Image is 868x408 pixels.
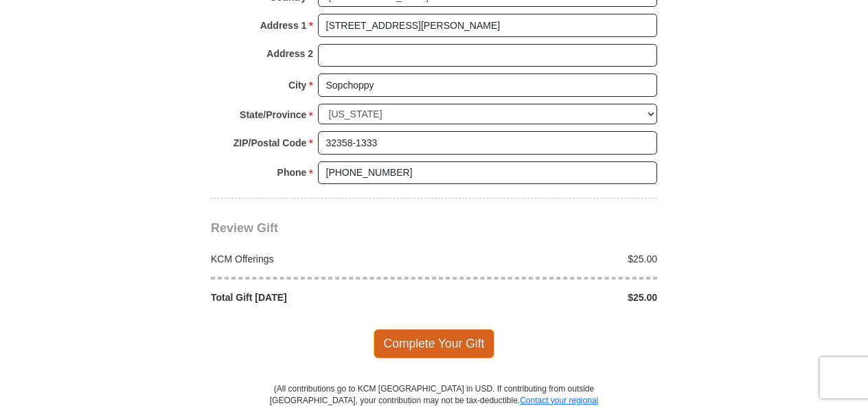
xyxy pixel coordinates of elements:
div: Total Gift [DATE] [204,291,435,304]
div: $25.00 [434,291,665,304]
strong: City [288,76,306,95]
strong: Phone [277,163,307,182]
div: KCM Offerings [204,252,435,266]
strong: ZIP/Postal Code [233,133,307,152]
span: Review Gift [211,221,278,235]
span: Complete Your Gift [374,329,495,358]
strong: State/Province [240,105,306,124]
div: $25.00 [434,252,665,266]
strong: Address 2 [266,44,313,63]
strong: Address 1 [260,16,307,35]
